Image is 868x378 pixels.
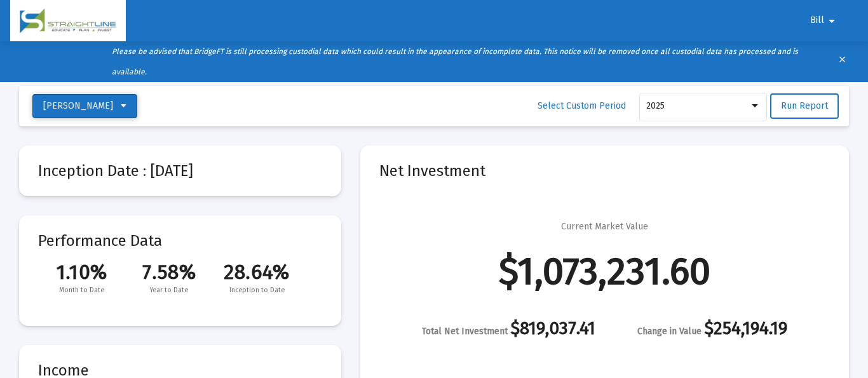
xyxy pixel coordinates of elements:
[538,100,626,111] span: Select Custom Period
[213,260,301,284] span: 28.64%
[810,15,824,26] span: Bill
[837,52,847,71] mat-icon: clear
[824,8,839,34] mat-icon: arrow_drop_down
[781,100,828,111] span: Run Report
[38,165,322,177] mat-card-title: Inception Date : [DATE]
[422,326,508,337] span: Total Net Investment
[795,8,855,33] button: Bill
[38,234,322,297] mat-card-title: Performance Data
[112,47,798,76] i: Please be advised that BridgeFT is still processing custodial data which could result in the appe...
[422,322,595,338] div: $819,037.41
[379,165,830,177] mat-card-title: Net Investment
[499,265,710,278] div: $1,073,231.60
[770,93,839,119] button: Run Report
[646,100,665,111] span: 2025
[38,260,126,284] span: 1.10%
[32,94,137,118] button: [PERSON_NAME]
[637,326,702,337] span: Change in Value
[20,8,116,34] img: Dashboard
[561,220,648,233] div: Current Market Value
[637,322,787,338] div: $254,194.19
[38,364,322,377] mat-card-title: Income
[126,260,214,284] span: 7.58%
[126,284,214,297] span: Year to Date
[38,284,126,297] span: Month to Date
[43,100,113,111] span: [PERSON_NAME]
[213,284,301,297] span: Inception to Date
